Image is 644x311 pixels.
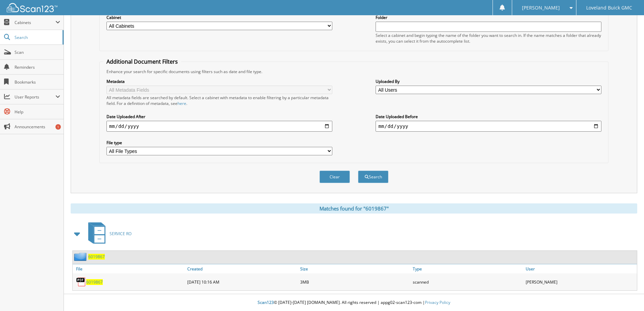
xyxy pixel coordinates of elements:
label: Date Uploaded After [106,114,332,119]
a: Size [299,264,411,273]
a: User [524,264,637,273]
a: SERVICE RO [84,220,132,247]
a: Privacy Policy [425,299,450,305]
span: Reminders [15,64,60,70]
span: Loveland Buick GMC [586,6,632,10]
label: Metadata [106,79,332,84]
input: start [106,121,332,132]
div: 1 [55,124,61,130]
label: Uploaded By [376,79,601,84]
span: User Reports [15,94,55,100]
button: Clear [319,171,350,183]
img: scan123-logo-white.svg [7,3,57,12]
button: Search [358,171,388,183]
label: Date Uploaded Before [376,114,601,119]
span: Help [15,109,60,115]
div: © [DATE]-[DATE] [DOMAIN_NAME]. All rights reserved | appg02-scan123-com | [64,294,644,311]
a: Type [411,264,524,273]
div: Select a cabinet and begin typing the name of the folder you want to search in. If the name match... [376,32,601,44]
div: scanned [411,275,524,289]
a: File [73,264,186,273]
a: here [177,101,186,106]
span: Announcements [15,124,60,130]
span: Scan [15,49,60,55]
img: folder2.png [74,252,88,261]
span: Cabinets [15,20,55,25]
label: File type [106,140,332,146]
a: 6019867 [88,254,105,260]
div: 3MB [299,275,411,289]
legend: Additional Document Filters [103,58,181,65]
span: SERVICE RO [110,231,132,237]
label: Folder [376,15,601,20]
a: 6019867 [86,279,103,285]
label: Cabinet [106,15,332,20]
div: [PERSON_NAME] [524,275,637,289]
input: end [376,121,601,132]
div: All metadata fields are searched by default. Select a cabinet with metadata to enable filtering b... [106,95,332,106]
div: Enhance your search for specific documents using filters such as date and file type. [103,69,605,74]
span: [PERSON_NAME] [522,6,560,10]
span: Bookmarks [15,79,60,85]
div: [DATE] 10:16 AM [186,275,299,289]
img: PDF.png [76,277,86,287]
div: Matches found for "6019867" [71,203,637,214]
span: Scan123 [258,299,274,305]
a: Created [186,264,299,273]
span: Search [15,35,59,40]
